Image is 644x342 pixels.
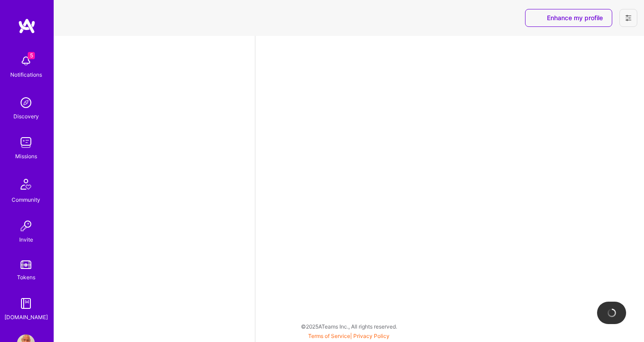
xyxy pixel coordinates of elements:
[353,333,390,339] a: Privacy Policy
[17,94,35,112] img: discovery
[18,18,36,34] img: logo
[21,260,31,269] img: tokens
[525,9,612,27] button: Enhance my profile
[17,134,35,152] img: teamwork
[308,333,350,339] a: Terms of Service
[12,195,40,204] div: Community
[54,315,644,338] div: © 2025 ATeams Inc., All rights reserved.
[19,235,33,244] div: Invite
[17,52,35,70] img: bell
[534,13,603,22] span: Enhance my profile
[605,307,618,319] img: loading
[534,15,542,22] i: icon SuggestedTeams
[28,52,35,59] span: 5
[4,312,48,322] div: [DOMAIN_NAME]
[17,294,35,312] img: guide book
[17,273,35,282] div: Tokens
[15,152,37,161] div: Missions
[13,112,39,121] div: Discovery
[17,217,35,235] img: Invite
[15,173,37,195] img: Community
[10,70,42,79] div: Notifications
[308,333,390,339] span: |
